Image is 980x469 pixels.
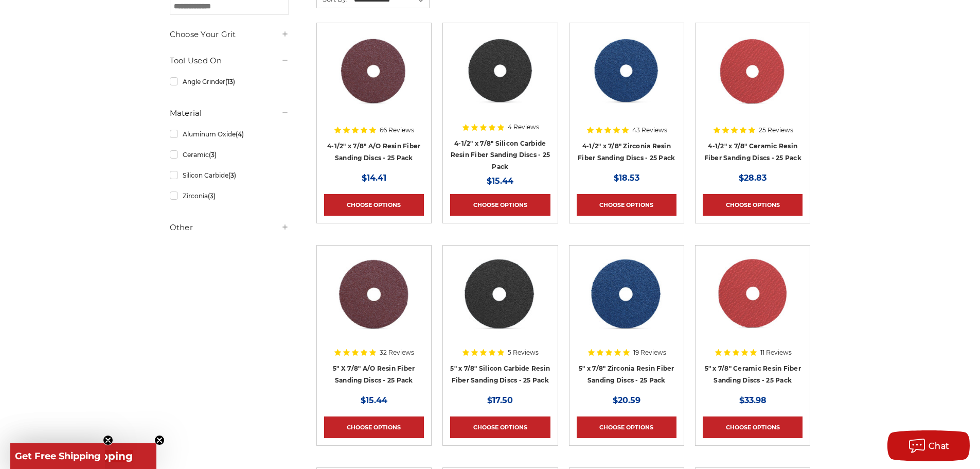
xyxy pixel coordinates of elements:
a: Choose Options [450,416,550,438]
span: $17.50 [487,395,513,405]
button: Chat [887,430,970,461]
span: Chat [929,441,950,451]
img: 4-1/2" zirc resin fiber disc [585,30,668,113]
a: Choose Options [324,194,424,216]
a: Choose Options [324,416,424,438]
a: Angle Grinder [170,73,289,91]
span: (3) [209,151,217,159]
span: (4) [236,130,244,138]
a: Silicon Carbide [170,166,289,184]
img: 5 inch aluminum oxide resin fiber disc [332,253,415,335]
h5: Tool Used On [170,55,289,67]
span: $18.53 [614,173,639,183]
img: 5 inch zirc resin fiber disc [585,253,668,335]
a: 4.5 Inch Silicon Carbide Resin Fiber Discs [450,30,550,130]
a: 4-1/2" x 7/8" A/O Resin Fiber Sanding Discs - 25 Pack [327,142,420,162]
a: 5" x 7/8" Ceramic Resin Fiber Sanding Discs - 25 Pack [705,364,801,384]
a: Choose Options [450,194,550,216]
button: Close teaser [103,435,113,445]
span: (13) [225,78,235,85]
span: 19 Reviews [633,350,666,356]
h5: Material [170,107,289,119]
a: Choose Options [577,194,676,216]
a: 4-1/2" x 7/8" Zirconia Resin Fiber Sanding Discs - 25 Pack [578,142,675,162]
img: 4.5 Inch Silicon Carbide Resin Fiber Discs [459,30,542,113]
span: 66 Reviews [380,127,414,133]
a: 4-1/2" x 7/8" Silicon Carbide Resin Fiber Sanding Discs - 25 Pack [451,140,550,170]
a: 5 inch zirc resin fiber disc [577,253,676,353]
span: $14.41 [362,173,386,183]
img: 5 Inch Silicon Carbide Resin Fiber Disc [459,253,541,335]
a: 5 inch aluminum oxide resin fiber disc [324,253,424,353]
a: 5 Inch Silicon Carbide Resin Fiber Disc [450,253,550,353]
span: $28.83 [739,173,767,183]
img: 4-1/2" ceramic resin fiber disc [711,30,794,113]
span: 11 Reviews [760,350,792,356]
span: 5 Reviews [508,350,539,356]
a: Aluminum Oxide [170,125,289,143]
a: 5" X 7/8" A/O Resin Fiber Sanding Discs - 25 Pack [333,364,415,384]
span: 32 Reviews [380,350,414,356]
span: $15.44 [361,395,387,405]
a: Ceramic [170,146,289,164]
a: Zirconia [170,187,289,205]
a: 4-1/2" x 7/8" Ceramic Resin Fiber Sanding Discs - 25 Pack [704,142,801,162]
a: 4-1/2" zirc resin fiber disc [577,30,676,130]
span: 43 Reviews [632,127,667,133]
a: 5" x 7/8" Silicon Carbide Resin Fiber Sanding Discs - 25 Pack [450,364,550,384]
a: 4-1/2" ceramic resin fiber disc [703,30,803,130]
a: 4.5 inch resin fiber disc [324,30,424,130]
a: Choose Options [703,194,803,216]
span: Get Free Shipping [15,450,101,462]
a: 5" x 7/8" Ceramic Resin Fibre Disc [703,253,803,353]
span: $33.98 [739,395,767,405]
span: $15.44 [487,176,513,186]
span: (3) [228,171,236,179]
a: 5" x 7/8" Zirconia Resin Fiber Sanding Discs - 25 Pack [579,364,674,384]
a: Choose Options [577,416,676,438]
div: Get Free ShippingClose teaser [10,443,105,469]
img: 5" x 7/8" Ceramic Resin Fibre Disc [711,253,794,335]
button: Close teaser [154,435,165,445]
h5: Other [170,221,289,234]
span: 25 Reviews [759,127,793,133]
a: Choose Options [703,416,803,438]
h5: Choose Your Grit [170,28,289,41]
img: 4.5 inch resin fiber disc [332,30,416,113]
span: (3) [208,192,216,200]
span: $20.59 [613,395,640,405]
div: Get Free ShippingClose teaser [10,443,156,469]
